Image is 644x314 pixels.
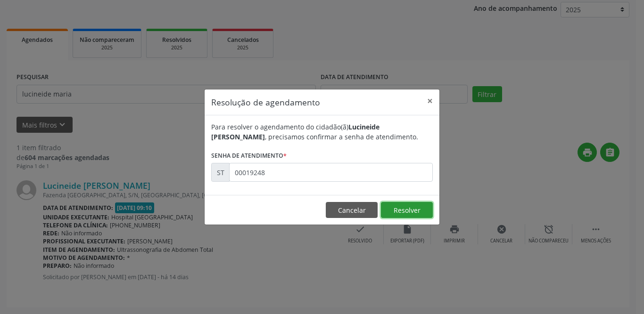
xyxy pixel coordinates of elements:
[381,202,433,218] button: Resolver
[211,122,380,141] b: Lucineide [PERSON_NAME]
[211,148,287,163] label: Senha de atendimento
[211,163,230,182] div: ST
[421,89,439,113] button: Close
[211,96,320,108] h5: Resolução de agendamento
[211,122,433,142] div: Para resolver o agendamento do cidadão(ã) , precisamos confirmar a senha de atendimento.
[326,202,378,218] button: Cancelar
